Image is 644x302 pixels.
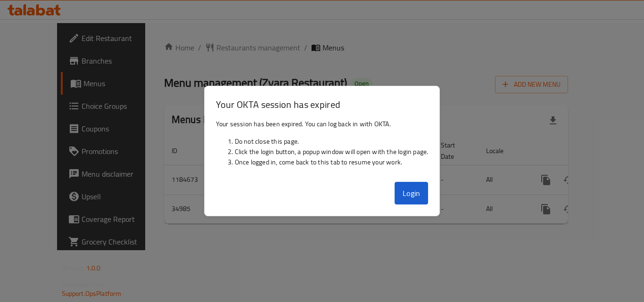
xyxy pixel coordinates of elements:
li: Do not close this page. [235,136,429,147]
h3: Your OKTA session has expired [216,98,429,111]
li: Once logged in, come back to this tab to resume your work. [235,157,429,167]
div: Your session has been expired. You can log back in with OKTA. [205,115,440,178]
li: Click the login button, a popup window will open with the login page. [235,147,429,157]
button: Login [395,182,429,204]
